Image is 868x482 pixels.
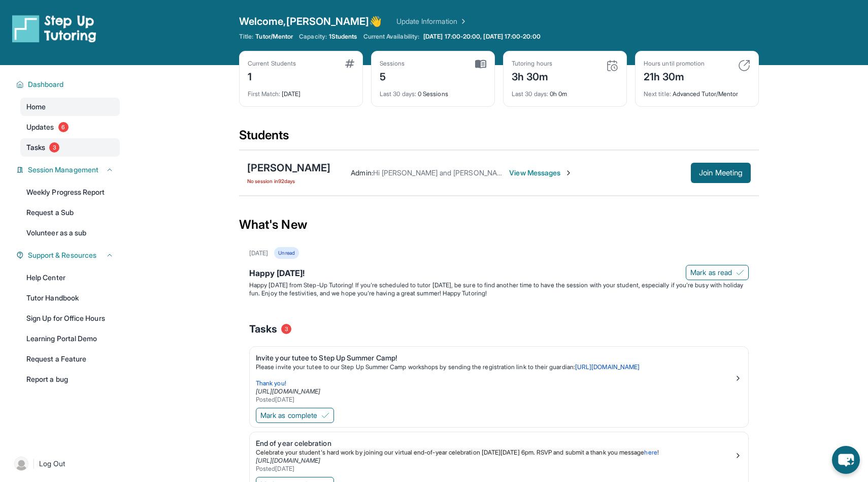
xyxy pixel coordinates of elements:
[248,90,280,98] span: First Match :
[512,68,552,84] div: 3h 30m
[644,90,671,98] span: Next title :
[281,324,291,334] span: 3
[329,33,357,41] span: 1 Students
[250,432,748,475] a: End of year celebrationCelebrate your student's hard work by joining our virtual end-of-year cele...
[321,411,329,419] img: Mark as complete
[256,465,734,473] div: Posted [DATE]
[475,59,486,69] img: card
[421,33,543,41] a: [DATE] 17:00-20:00, [DATE] 17:00-20:00
[28,79,64,89] span: Dashboard
[248,59,296,68] div: Current Students
[26,142,45,153] span: Tasks
[28,165,98,175] span: Session Management
[644,59,705,68] div: Hours until promotion
[575,363,640,371] a: [URL][DOMAIN_NAME]
[10,453,120,475] a: |Log Out
[239,33,253,41] span: Title:
[644,84,750,98] div: Advanced Tutor/Mentor
[247,177,330,185] span: No session in 92 days
[14,457,28,471] img: user-img
[24,165,114,175] button: Session Management
[239,127,759,149] div: Students
[24,250,114,260] button: Support & Resources
[512,59,552,68] div: Tutoring hours
[256,448,734,457] p: !
[58,122,69,132] span: 6
[20,118,120,136] a: Updates6
[250,347,748,406] a: Invite your tutee to Step Up Summer Camp!Please invite your tutee to our Step Up Summer Camp work...
[26,122,54,132] span: Updates
[736,268,744,277] img: Mark as read
[274,247,298,259] div: Unread
[20,183,120,201] a: Weekly Progress Report
[26,102,46,112] span: Home
[249,322,277,336] span: Tasks
[690,267,732,278] span: Mark as read
[20,309,120,327] a: Sign Up for Office Hours
[564,169,573,177] img: Chevron-Right
[256,408,334,423] button: Mark as complete
[249,267,749,281] div: Happy [DATE]!
[691,163,751,183] button: Join Meeting
[255,33,293,41] span: Tutor/Mentor
[256,353,734,363] div: Invite your tutee to Step Up Summer Camp!
[20,329,120,348] a: Learning Portal Demo
[457,16,468,26] img: Chevron Right
[299,33,327,41] span: Capacity:
[28,250,96,260] span: Support & Resources
[256,396,734,404] div: Posted [DATE]
[20,370,120,388] a: Report a bug
[512,84,618,98] div: 0h 0m
[256,387,320,395] a: [URL][DOMAIN_NAME]
[20,289,120,307] a: Tutor Handbook
[260,410,317,420] span: Mark as complete
[606,59,618,72] img: card
[363,33,419,41] span: Current Availability:
[20,224,120,242] a: Volunteer as a sub
[247,161,330,175] div: [PERSON_NAME]
[239,202,759,247] div: What's New
[256,457,320,464] a: [URL][DOMAIN_NAME]
[249,249,268,257] div: [DATE]
[32,458,35,470] span: |
[256,448,644,456] span: Celebrate your student's hard work by joining our virtual end-of-year celebration [DATE][DATE] 6p...
[49,142,59,153] span: 3
[20,268,120,287] a: Help Center
[248,84,354,98] div: [DATE]
[345,59,354,68] img: card
[699,170,743,176] span: Join Meeting
[644,448,657,456] a: here
[512,90,548,98] span: Last 30 days :
[24,79,114,89] button: Dashboard
[351,168,373,177] span: Admin :
[644,68,705,84] div: 21h 30m
[380,84,486,98] div: 0 Sessions
[256,379,286,387] span: Thank you!
[396,16,468,26] a: Update Information
[239,14,382,28] span: Welcome, [PERSON_NAME] 👋
[509,168,573,178] span: View Messages
[249,281,749,297] p: Happy [DATE] from Step-Up Tutoring! If you're scheduled to tutor [DATE], be sure to find another ...
[423,33,541,41] span: [DATE] 17:00-20:00, [DATE] 17:00-20:00
[380,68,405,84] div: 5
[380,90,416,98] span: Last 30 days :
[256,438,734,448] div: End of year celebration
[248,68,296,84] div: 1
[12,14,96,43] img: logo
[20,98,120,116] a: Home
[380,59,405,68] div: Sessions
[832,446,860,474] button: chat-button
[20,138,120,157] a: Tasks3
[39,459,65,469] span: Log Out
[738,59,750,72] img: card
[20,350,120,368] a: Request a Feature
[686,265,749,280] button: Mark as read
[256,363,734,371] p: Please invite your tutee to our Step Up Summer Camp workshops by sending the registration link to...
[20,203,120,222] a: Request a Sub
